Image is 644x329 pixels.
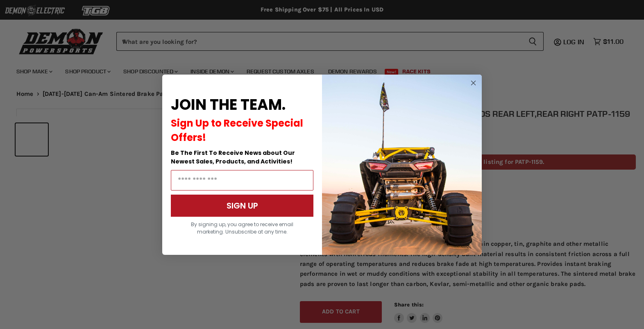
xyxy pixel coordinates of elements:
button: Close dialog [468,78,478,88]
img: a9095488-b6e7-41ba-879d-588abfab540b.jpeg [322,75,482,255]
span: Be The First To Receive News about Our Newest Sales, Products, and Activities! [171,149,295,166]
span: Sign Up to Receive Special Offers! [171,116,303,144]
span: JOIN THE TEAM. [171,94,286,115]
button: SIGN UP [171,195,313,217]
input: Email Address [171,170,313,191]
span: By signing up, you agree to receive email marketing. Unsubscribe at any time. [191,221,293,235]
